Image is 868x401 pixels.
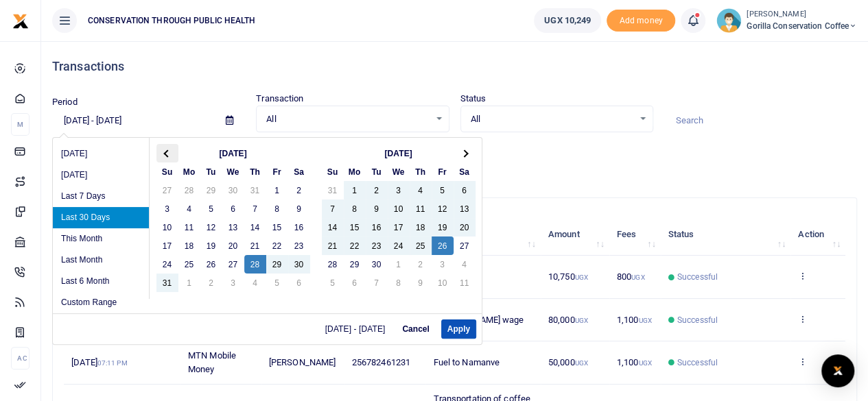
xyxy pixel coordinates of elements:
a: Add money [607,14,675,25]
td: 1 [344,181,366,199]
td: 7 [244,199,266,218]
td: 8 [388,274,410,292]
span: UGX 10,249 [544,14,591,27]
li: Wallet ballance [528,8,607,33]
td: 6 [222,199,244,218]
span: 1,100 [617,315,652,325]
input: select period [52,109,215,132]
small: UGX [631,274,644,281]
td: 29 [200,181,222,199]
td: 9 [366,199,388,218]
td: 10 [388,199,410,218]
span: [DATE] - [DATE] [325,325,391,333]
li: [DATE] [53,165,149,186]
td: 3 [388,181,410,199]
li: Toup your wallet [607,10,675,32]
td: 24 [156,255,178,274]
span: [PERSON_NAME] [269,357,336,367]
td: 6 [454,181,476,199]
span: MTN Mobile Money [188,350,236,374]
small: UGX [574,274,587,281]
label: Period [52,95,78,109]
td: 13 [454,199,476,218]
td: 1 [178,274,200,292]
th: Sa [454,162,476,181]
th: Amount: activate to sort column ascending [541,213,609,256]
td: 7 [366,274,388,292]
th: Tu [200,162,222,181]
span: 256782461231 [352,357,410,367]
td: 2 [366,181,388,199]
td: 19 [432,218,454,236]
td: 5 [266,274,288,292]
td: 30 [366,255,388,274]
td: 26 [200,255,222,274]
th: Su [322,162,344,181]
span: Add money [607,10,675,32]
span: Fuel to Namanve [433,357,500,367]
span: [DATE] [71,357,127,367]
th: [DATE] [178,144,288,162]
td: 9 [410,274,432,292]
li: Last 6 Month [53,271,149,292]
td: 30 [288,255,310,274]
span: 1,100 [617,357,652,367]
button: Apply [441,319,476,339]
th: Memo: activate to sort column ascending [425,213,540,256]
li: Last 30 Days [53,207,149,228]
td: 14 [244,218,266,236]
td: 12 [200,218,222,236]
input: Search [664,109,857,132]
th: Su [156,162,178,181]
td: 22 [266,236,288,255]
span: All [471,112,633,126]
td: 8 [344,199,366,218]
td: 30 [222,181,244,199]
th: Fr [432,162,454,181]
td: 3 [432,255,454,274]
small: UGX [638,317,651,324]
th: Sa [288,162,310,181]
li: Ac [11,347,30,369]
span: Successful [677,314,718,326]
td: 2 [288,181,310,199]
th: Mo [344,162,366,181]
td: 20 [222,236,244,255]
span: 50,000 [548,357,588,367]
img: profile-user [716,8,741,33]
td: 7 [322,199,344,218]
th: [DATE] [344,144,454,162]
td: 4 [244,274,266,292]
th: We [388,162,410,181]
span: Successful [677,271,718,283]
span: 10,750 [548,271,588,282]
td: 3 [156,199,178,218]
td: 5 [322,274,344,292]
td: 28 [244,255,266,274]
li: Last 7 Days [53,186,149,207]
td: 22 [344,236,366,255]
td: 23 [288,236,310,255]
td: 26 [432,236,454,255]
td: 11 [178,218,200,236]
li: This Month [53,228,149,250]
td: 5 [200,199,222,218]
span: CONSERVATION THROUGH PUBLIC HEALTH [82,14,261,27]
img: logo-small [12,13,29,29]
td: 1 [388,255,410,274]
small: UGX [574,359,587,367]
td: 31 [156,274,178,292]
div: Open Intercom Messenger [821,354,854,387]
li: Custom Range [53,292,149,313]
td: 29 [344,255,366,274]
td: 4 [454,255,476,274]
td: 27 [454,236,476,255]
td: 2 [200,274,222,292]
td: 6 [344,274,366,292]
td: 19 [200,236,222,255]
td: 27 [222,255,244,274]
td: 2 [410,255,432,274]
button: Cancel [396,319,435,339]
td: 21 [244,236,266,255]
th: Status: activate to sort column ascending [661,213,790,256]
